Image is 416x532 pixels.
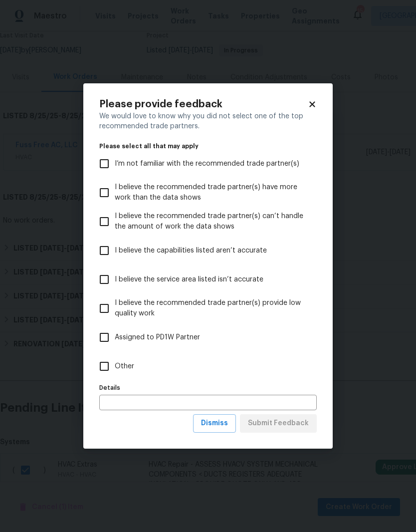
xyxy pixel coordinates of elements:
[99,99,308,109] h2: Please provide feedback
[115,274,263,285] span: I believe the service area listed isn’t accurate
[201,417,228,430] span: Dismiss
[115,211,309,232] span: I believe the recommended trade partner(s) can’t handle the amount of work the data shows
[115,298,309,319] span: I believe the recommended trade partner(s) provide low quality work
[115,246,267,256] span: I believe the capabilities listed aren’t accurate
[99,143,317,149] legend: Please select all that may apply
[193,414,236,433] button: Dismiss
[99,385,317,391] label: Details
[115,332,200,343] span: Assigned to PD1W Partner
[99,111,317,131] div: We would love to know why you did not select one of the top recommended trade partners.
[115,159,299,169] span: I’m not familiar with the recommended trade partner(s)
[115,182,309,203] span: I believe the recommended trade partner(s) have more work than the data shows
[115,361,134,372] span: Other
